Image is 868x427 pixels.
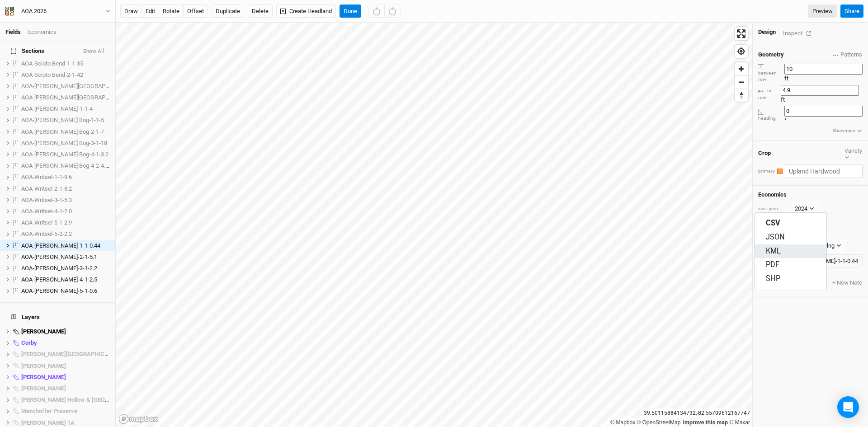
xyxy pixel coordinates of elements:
span: Menchoffer Preserve [21,408,77,414]
div: AOA-Writsel-3-1-5.3 [21,197,110,204]
div: AOA-Writsel-1-1-9.6 [21,174,110,181]
button: Done [340,5,361,18]
div: AOA-Wylie Ridge-2-1-5.1 [21,253,110,261]
span: AOA-Writsel-5-2-2.2 [21,230,72,237]
span: ft [781,96,785,103]
div: AOA-Utzinger Bog-3-1-18 [21,140,110,147]
div: Open Intercom Messenger [837,396,859,418]
div: between row [758,63,784,83]
div: Economics [28,28,57,36]
span: [PERSON_NAME] [21,385,66,392]
button: Showmore [832,127,863,135]
input: Upland Hardwood [785,164,863,178]
div: AOA-Scioto Bend-2-1-42 [21,71,110,79]
span: AOA-[PERSON_NAME][GEOGRAPHIC_DATA]-2-1-19 [21,94,151,101]
span: AOA-[PERSON_NAME]-3-1-2.2 [21,265,97,272]
span: AOA-Scioto Bend-1-1-35 [21,60,83,67]
button: Zoom out [735,75,748,89]
span: AOA-[PERSON_NAME]-1-1-0.44 [21,242,100,249]
div: heading [758,109,784,122]
div: AOA-Writsel-5-1-2.9 [21,219,110,226]
div: AOA 2026 [21,7,47,16]
span: [PERSON_NAME] Hollow & [GEOGRAPHIC_DATA] [21,396,149,403]
span: [PERSON_NAME][GEOGRAPHIC_DATA] [21,351,123,357]
div: Corby [21,339,110,347]
span: [PERSON_NAME] [21,328,66,335]
a: OpenStreetMap [637,419,681,426]
div: Inspect [783,28,815,38]
span: AOA-[PERSON_NAME]-2-1-5.1 [21,253,97,260]
span: AOA-[PERSON_NAME] Bog-1-1-5 [21,117,104,123]
span: KML [766,246,781,257]
button: draw [120,5,142,18]
button: Show All [83,48,104,55]
div: Menchoffer Preserve [21,408,110,415]
div: Genevieve Jones [21,385,110,392]
button: Zoom in [735,62,748,75]
div: 39.50115884134732 , -82.55709612167747 [642,408,752,418]
a: Improve this map [683,419,728,426]
div: AOA-Utzinger Bog-4-2-4.35 [21,162,110,169]
a: Fields [5,28,21,35]
div: AOA-Utzinger Bog-2-1-7 [21,128,110,136]
span: Enter fullscreen [735,27,748,40]
a: Mapbox logo [118,414,158,424]
span: ° [784,117,787,124]
div: start year [758,206,790,212]
span: AOA-Writsel-3-1-5.3 [21,197,72,203]
canvas: Map [116,23,752,427]
div: AOA-Writsel-5-2-2.2 [21,230,110,238]
span: AOA-Writsel-2-1-8.2 [21,185,72,192]
span: AOA-Writsel-4-1-2.0 [21,208,72,215]
div: AOA-Scioto Bend-1-1-35 [21,60,110,67]
button: AOA 2026 [5,6,111,16]
span: AOA-[PERSON_NAME] Bog-4-1-3.2 [21,151,108,158]
div: Adelphi Moraine [21,328,110,335]
div: AOA-Writsel-4-1-2.0 [21,208,110,215]
div: AOA-Writsel-2-1-8.2 [21,185,110,192]
button: rotate [159,5,184,18]
span: Reset bearing to north [735,89,748,102]
span: AOA-[PERSON_NAME][GEOGRAPHIC_DATA]-1-1-24 [21,83,151,89]
span: Corby [21,339,37,346]
button: offset [183,5,208,18]
button: Reset bearing to north [735,89,748,102]
button: 2024 [791,202,818,216]
h4: Layers [5,308,110,326]
h4: Economics [758,191,863,198]
h4: Crop [758,150,771,157]
button: Delete [248,5,273,18]
button: Undo (^z) [368,5,385,18]
div: Darby Lakes Preserve [21,351,110,358]
span: ft [784,75,788,82]
div: AOA-Wylie Ridge-1-1-0.44 [21,242,110,249]
div: AOA-Scott Creek Falls-1-1-24 [21,83,110,90]
span: [PERSON_NAME] 1A [21,419,75,426]
button: Patterns [832,50,863,60]
div: AOA-Scott Creek Falls-2-1-19 [21,94,110,101]
span: CSV [766,218,780,229]
span: [PERSON_NAME] [21,362,66,369]
button: Duplicate [212,5,244,18]
button: + New Note [832,279,863,287]
h4: Geometry [758,51,784,58]
span: JSON [766,232,785,243]
span: AOA-[PERSON_NAME] Bog-4-2-4.35 [21,162,112,169]
div: primary [758,168,775,175]
span: [PERSON_NAME] [21,374,66,380]
button: Create Headland [276,5,336,18]
span: PDF [766,260,779,270]
span: AOA-Scioto Bend-2-1-42 [21,71,83,78]
div: Darby Oaks [21,362,110,370]
div: AOA-Wylie Ridge-4-1-2.5 [21,276,110,283]
span: AOA-[PERSON_NAME] Bog-3-1-18 [21,140,107,146]
div: in row [758,88,781,101]
button: Find my location [735,45,748,58]
span: SHP [766,274,780,284]
span: AOA-[PERSON_NAME] Bog-2-1-7 [21,128,104,135]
